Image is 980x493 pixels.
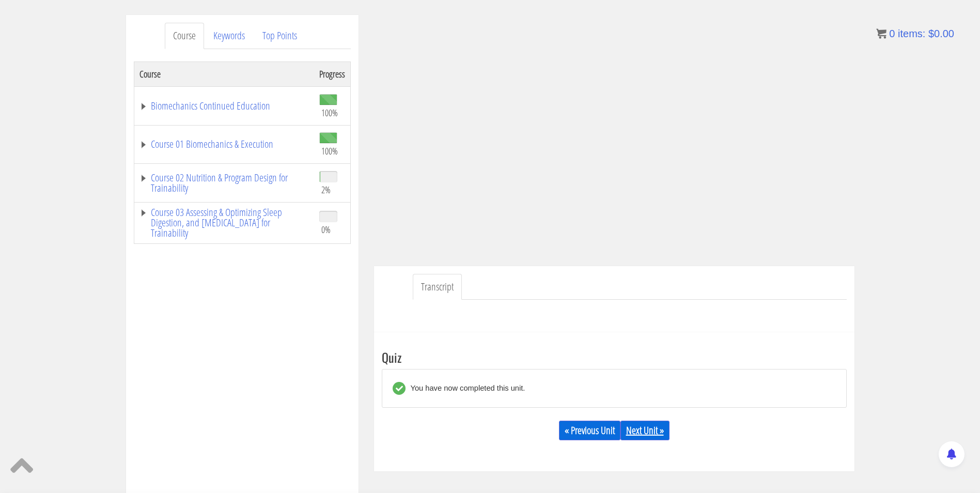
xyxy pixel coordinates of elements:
a: 0 items: $0.00 [876,28,954,39]
th: Progress [314,61,351,86]
a: Next Unit » [620,421,670,440]
a: Course [165,23,204,49]
a: Top Points [254,23,305,49]
th: Course [134,61,314,86]
a: Biomechanics Continued Education [139,101,309,111]
span: 100% [321,145,338,157]
span: $ [928,28,934,39]
a: Course 03 Assessing & Optimizing Sleep Digestion, and [MEDICAL_DATA] for Trainability [139,207,309,238]
a: Keywords [205,23,253,49]
span: 2% [321,184,331,195]
span: 0 [889,28,895,39]
span: items: [898,28,925,39]
a: Course 02 Nutrition & Program Design for Trainability [139,173,309,193]
span: 0% [321,224,331,235]
img: icon11.png [876,28,886,39]
bdi: 0.00 [928,28,954,39]
a: Transcript [413,274,462,300]
h3: Quiz [382,350,847,364]
div: You have now completed this unit. [406,382,525,395]
span: 100% [321,107,338,118]
a: « Previous Unit [559,421,620,440]
a: Course 01 Biomechanics & Execution [139,139,309,149]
